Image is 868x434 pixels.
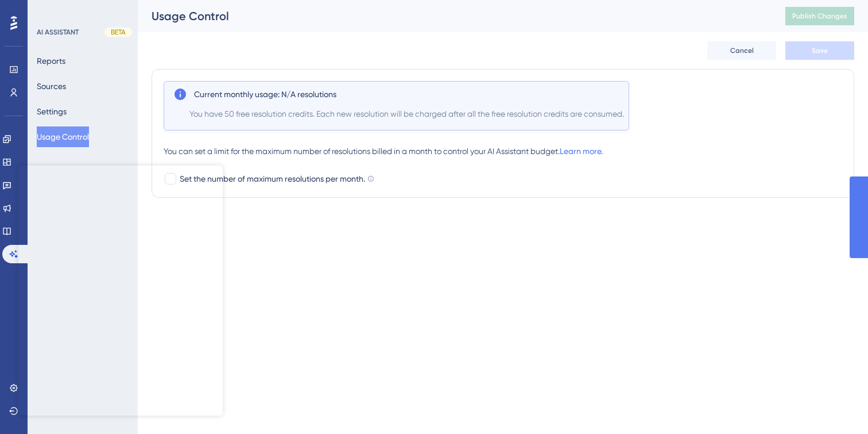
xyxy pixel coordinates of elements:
button: Reports [37,51,65,71]
div: Usage Control [152,8,757,24]
button: Sources [37,76,66,97]
a: Learn more. [560,147,603,156]
span: Save [812,46,828,55]
iframe: UserGuiding AI Assistant Launcher [820,389,854,423]
button: Settings [37,101,67,122]
button: Save [785,41,854,60]
div: You can set a limit for the maximum number of resolutions billed in a month to control your AI As... [164,144,842,158]
span: Set the number of maximum resolutions per month. [180,172,365,186]
span: Current monthly usage: N/A resolutions [194,87,336,101]
span: You have 50 free resolution credits. Each new resolution will be charged after all the free resol... [189,107,624,121]
div: BETA [104,28,132,37]
div: AI ASSISTANT [37,28,79,37]
button: Cancel [707,41,776,60]
button: Usage Control [37,126,89,147]
span: Cancel [730,46,754,55]
span: Publish Changes [792,11,847,21]
button: Publish Changes [785,7,854,25]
